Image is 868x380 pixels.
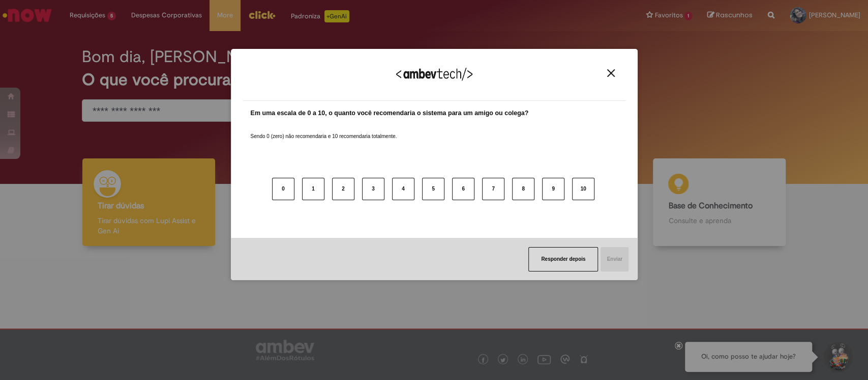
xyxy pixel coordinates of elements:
[542,178,564,200] button: 9
[452,178,474,200] button: 6
[512,178,534,200] button: 8
[572,178,594,200] button: 10
[604,69,618,77] button: Close
[528,247,598,272] button: Responder depois
[392,178,414,200] button: 4
[251,108,529,118] label: Em uma escala de 0 a 10, o quanto você recomendaria o sistema para um amigo ou colega?
[251,121,397,140] label: Sendo 0 (zero) não recomendaria e 10 recomendaria totalmente.
[422,178,444,200] button: 5
[332,178,354,200] button: 2
[272,178,294,200] button: 0
[482,178,504,200] button: 7
[302,178,324,200] button: 1
[362,178,384,200] button: 3
[396,68,472,80] img: Logo Ambevtech
[607,69,615,77] img: Close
